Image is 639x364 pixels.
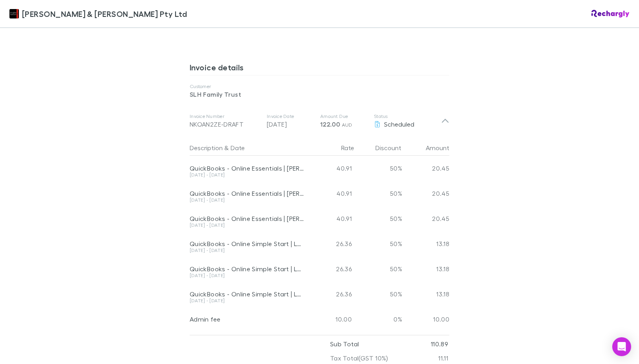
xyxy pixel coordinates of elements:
[402,206,449,231] div: 20.45
[355,231,402,256] div: 50%
[190,215,305,222] div: QuickBooks - Online Essentials | [PERSON_NAME] PTY LTD
[308,156,355,181] div: 40.91
[355,256,402,281] div: 50%
[308,231,355,256] div: 26.36
[612,337,631,356] div: Open Intercom Messenger
[330,337,359,351] p: Sub Total
[190,248,305,253] div: [DATE] - [DATE]
[267,113,314,119] p: Invoice Date
[355,181,402,206] div: 50%
[9,9,19,18] img: Douglas & Harrison Pty Ltd's Logo
[190,240,305,248] div: QuickBooks - Online Simple Start | LHJH Investments Pty Ltd
[308,281,355,307] div: 26.36
[355,206,402,231] div: 50%
[402,181,449,206] div: 20.45
[402,256,449,281] div: 13.18
[190,290,305,298] div: QuickBooks - Online Simple Start | LHJH Investments Pty Ltd
[431,337,448,351] p: 110.89
[190,315,305,323] div: Admin fee
[355,156,402,181] div: 50%
[355,281,402,307] div: 50%
[591,10,630,18] img: Rechargly Logo
[374,113,441,119] p: Status
[267,119,314,129] p: [DATE]
[402,156,449,181] div: 20.45
[190,164,305,172] div: QuickBooks - Online Essentials | [PERSON_NAME] PTY LTD
[308,181,355,206] div: 40.91
[231,140,245,156] button: Date
[190,140,223,156] button: Description
[190,173,305,177] div: [DATE] - [DATE]
[22,8,187,20] span: [PERSON_NAME] & [PERSON_NAME] Pty Ltd
[308,307,355,332] div: 10.00
[384,120,414,128] span: Scheduled
[402,281,449,307] div: 13.18
[190,140,305,156] div: &
[190,273,305,278] div: [DATE] - [DATE]
[190,298,305,303] div: [DATE] - [DATE]
[190,90,449,99] p: SLH Family Trust
[308,256,355,281] div: 26.36
[308,206,355,231] div: 40.91
[355,307,402,332] div: 0%
[320,113,368,119] p: Amount Due
[190,198,305,202] div: [DATE] - [DATE]
[190,223,305,228] div: [DATE] - [DATE]
[190,63,449,75] h3: Invoice details
[320,120,340,128] span: 122.00
[183,105,456,137] div: Invoice NumberNKOAN2ZE-DRAFTInvoice Date[DATE]Amount Due122.00 AUDStatusScheduled
[190,83,449,90] p: Customer
[342,122,353,128] span: AUD
[190,189,305,197] div: QuickBooks - Online Essentials | [PERSON_NAME] PTY LTD
[402,307,449,332] div: 10.00
[190,113,260,119] p: Invoice Number
[190,265,305,273] div: QuickBooks - Online Simple Start | LHJH Investments Pty Ltd
[402,231,449,256] div: 13.18
[190,119,260,129] div: NKOAN2ZE-DRAFT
